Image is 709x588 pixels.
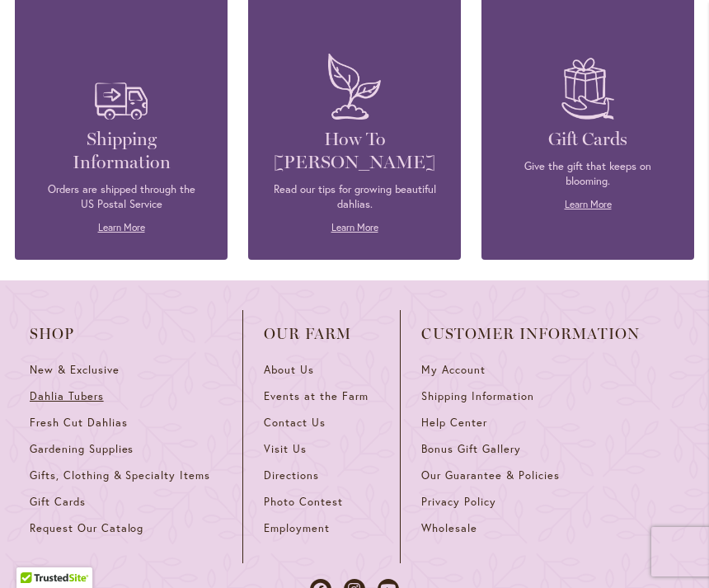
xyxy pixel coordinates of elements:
h4: How To [PERSON_NAME] [273,128,436,174]
span: Bonus Gift Gallery [421,442,520,456]
span: Visit Us [264,442,307,456]
span: Wholesale [421,521,477,535]
a: Learn More [98,221,145,233]
span: Fresh Cut Dahlias [30,416,128,430]
span: Directions [264,468,319,482]
h4: Shipping Information [40,128,203,174]
span: Gift Cards [30,495,86,509]
span: Privacy Policy [421,495,496,509]
span: Gifts, Clothing & Specialty Items [30,468,210,482]
span: Our Farm [264,326,379,342]
span: Customer Information [421,326,640,342]
span: Our Guarantee & Policies [421,468,559,482]
a: Learn More [565,198,612,210]
span: My Account [421,363,486,377]
span: Help Center [421,416,487,430]
a: Learn More [331,221,378,233]
span: Dahlia Tubers [30,389,104,403]
span: Gardening Supplies [30,442,134,456]
span: New & Exclusive [30,363,120,377]
span: Shop [30,326,222,342]
span: Shipping Information [421,389,533,403]
h4: Gift Cards [506,128,669,151]
span: Contact Us [264,416,326,430]
iframe: Launch Accessibility Center [12,529,59,576]
p: Orders are shipped through the US Postal Service [40,182,203,212]
p: Read our tips for growing beautiful dahlias. [273,182,436,212]
span: Events at the Farm [264,389,368,403]
span: Photo Contest [264,495,343,509]
p: Give the gift that keeps on blooming. [506,159,669,189]
span: About Us [264,363,314,377]
span: Request Our Catalog [30,521,143,535]
span: Employment [264,521,330,535]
